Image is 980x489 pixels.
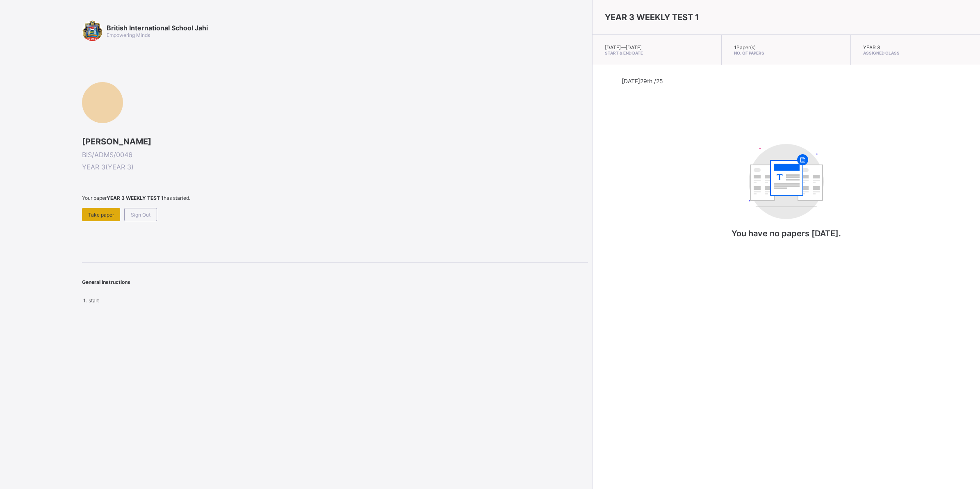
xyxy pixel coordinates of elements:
[605,12,699,22] span: YEAR 3 WEEKLY TEST 1
[704,229,868,238] p: You have no papers [DATE].
[82,163,588,171] span: YEAR 3 ( YEAR 3 )
[704,136,868,255] div: You have no papers today.
[777,172,783,182] tspan: T
[863,44,880,50] span: YEAR 3
[107,32,150,38] span: Empowering Minds
[82,137,588,146] span: [PERSON_NAME]
[89,297,99,304] span: start
[131,212,150,218] span: Sign Out
[82,151,588,159] span: BIS/ADMS/0046
[82,195,588,201] span: Your paper has started.
[88,212,114,218] span: Take paper
[605,50,709,55] span: Start & End Date
[107,195,164,201] b: YEAR 3 WEEKLY TEST 1
[107,24,208,32] span: British International School Jahi
[605,44,642,50] span: [DATE] — [DATE]
[863,50,968,55] span: Assigned Class
[734,44,756,50] span: 1 Paper(s)
[82,279,130,285] span: General Instructions
[734,50,838,55] span: No. of Papers
[622,78,663,85] span: [DATE] 29th /25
